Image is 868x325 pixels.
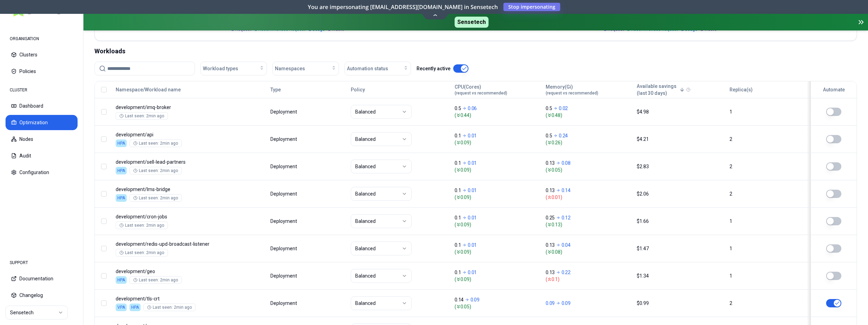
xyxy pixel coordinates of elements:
button: HPA is enabled on CPU, only the other resource will be optimised. [826,162,841,171]
button: Namespace/Workload name [116,83,181,97]
div: Last seen: 2min ago [119,113,164,119]
button: Audit [6,148,78,163]
span: (request vs recommended) [455,90,507,96]
p: 0.1 [455,187,461,194]
button: Configuration [6,165,78,180]
div: $2.06 [637,190,723,197]
span: Namespaces [275,65,305,72]
div: 2 [730,163,804,170]
p: redis-upd-broadcast-listener [116,241,249,247]
span: ( 0.26 ) [546,139,630,146]
p: 0.25 [546,214,555,221]
button: Namespaces [272,62,339,75]
span: ( 0.09 ) [455,139,539,146]
p: lms-bridge [116,186,249,193]
p: 0.1 [455,160,461,166]
p: 0.01 [468,214,477,221]
div: Deployment [270,300,298,307]
div: $2.83 [637,163,723,170]
span: Workload types [203,65,238,72]
span: ( 0.05 ) [455,303,539,310]
div: HPA is enabled on CPU, only memory will be optimised. [116,167,127,174]
div: Last seen: 2min ago [133,168,178,173]
p: 0.08 [562,160,571,166]
button: Workload types [200,62,267,75]
span: ( 0.09 ) [455,166,539,173]
div: Policy [351,86,448,93]
div: 2 [730,136,804,143]
div: Deployment [270,272,298,279]
div: Deployment [270,136,298,143]
p: 0.09 [562,300,571,307]
span: Sensetech [455,17,489,28]
div: 2 [730,300,804,307]
span: ( 0.08 ) [546,249,630,255]
div: $1.66 [637,218,723,225]
p: 0.1 [455,132,461,139]
button: Clusters [6,47,78,62]
div: Deployment [270,163,298,170]
div: $4.21 [637,136,723,143]
p: 0.13 [546,187,555,194]
p: cron-jobs [116,213,249,220]
p: 0.04 [562,242,571,249]
p: 0.01 [468,242,477,249]
div: HPA is enabled on CPU, only memory will be optimised. [116,194,127,202]
p: 0.09 [546,300,555,307]
p: 0.1 [455,214,461,221]
div: $1.34 [637,272,723,279]
span: ( 0.01 ) [546,194,630,201]
span: ( 0.48 ) [546,112,630,119]
div: $1.47 [637,245,723,252]
button: Dashboard [6,98,78,114]
p: geo [116,268,249,275]
div: Last seen: 2min ago [133,141,178,146]
button: Type [270,83,281,97]
button: HPA is enabled on CPU, only the other resource will be optimised. [826,299,841,307]
p: 0.13 [546,242,555,249]
button: HPA is enabled on CPU, only the other resource will be optimised. [826,272,841,280]
div: Memory(Gi) [546,83,598,96]
p: 0.09 [471,296,480,303]
p: 0.13 [546,269,555,276]
button: Optimization [6,115,78,130]
p: 0.01 [468,187,477,194]
div: Last seen: 2min ago [133,195,178,201]
p: 0.22 [562,269,571,276]
button: Memory(Gi)(request vs recommended) [546,83,598,97]
p: 0.12 [562,214,571,221]
div: CPU(Cores) [455,83,507,96]
button: Documentation [6,271,78,286]
p: api [116,131,249,138]
span: ( 0.09 ) [455,276,539,283]
button: HPA is enabled on CPU, only the other resource will be optimised. [826,135,841,143]
div: $4.98 [637,108,723,115]
p: 0.1 [455,269,461,276]
div: SUPPORT [6,256,78,270]
div: 1 [730,272,804,279]
p: 0.01 [468,160,477,166]
div: 2 [730,190,804,197]
div: 1 [730,245,804,252]
div: Deployment [270,245,298,252]
span: Automation status [347,65,388,72]
button: Replica(s) [730,83,753,97]
span: (request vs recommended) [546,90,598,96]
span: ( 0.09 ) [455,194,539,201]
p: 0.14 [455,296,464,303]
span: ( 0.09 ) [455,221,539,228]
p: 0.06 [468,105,477,112]
p: 0.24 [559,132,568,139]
p: imq-broker [116,104,249,111]
div: 1 [730,218,804,225]
div: HPA is enabled on CPU, only memory will be optimised. [116,276,127,284]
span: ( 0.44 ) [455,112,539,119]
button: Nodes [6,132,78,147]
span: ( 0.09 ) [455,249,539,255]
label: Recently active [417,66,450,71]
p: 0.01 [468,269,477,276]
button: Changelog [6,288,78,303]
div: VPA [116,304,127,311]
div: HPA is enabled on CPU, only memory will be optimised. [116,139,127,147]
div: Workloads [95,46,857,56]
